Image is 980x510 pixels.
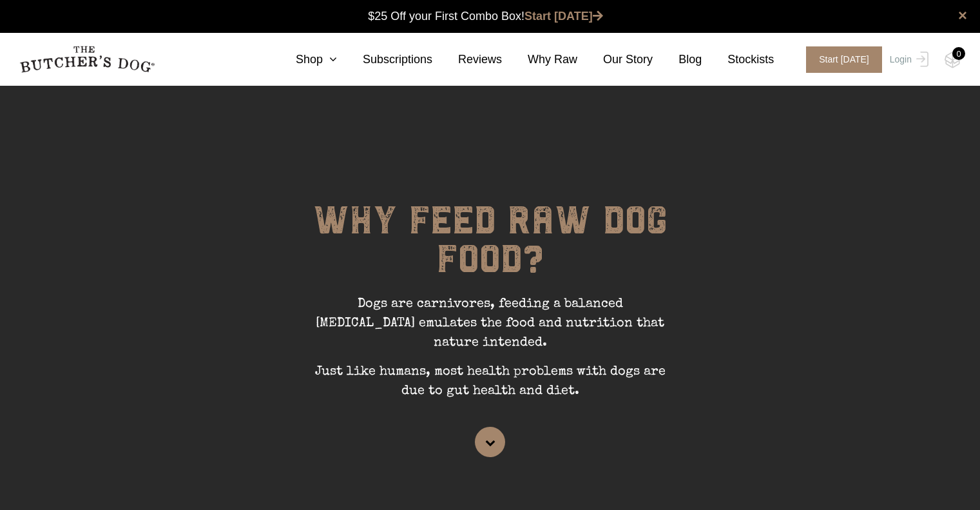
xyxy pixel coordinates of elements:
a: Reviews [432,51,502,68]
a: Blog [653,51,702,68]
a: Why Raw [502,51,577,68]
span: Start [DATE] [806,46,882,73]
div: 0 [952,47,965,60]
a: Our Story [577,51,653,68]
p: Dogs are carnivores, feeding a balanced [MEDICAL_DATA] emulates the food and nutrition that natur... [297,295,684,362]
h1: WHY FEED RAW DOG FOOD? [297,201,684,295]
a: Subscriptions [337,51,432,68]
a: Start [DATE] [524,10,603,23]
a: Login [887,46,928,73]
p: Just like humans, most health problems with dogs are due to gut health and diet. [297,362,684,411]
a: Stockists [702,51,774,68]
a: close [958,8,967,23]
a: Start [DATE] [793,46,887,73]
img: TBD_Cart-Empty.png [945,52,961,68]
a: Shop [270,51,337,68]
